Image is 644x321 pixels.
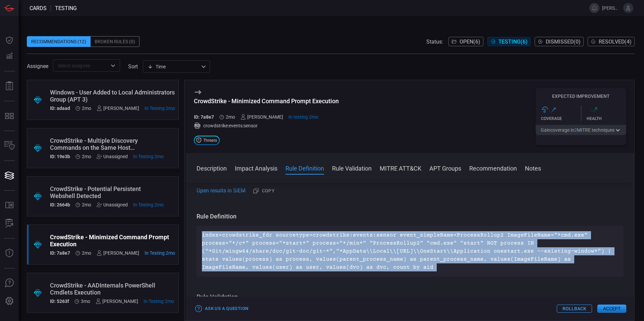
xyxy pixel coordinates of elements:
[498,39,528,45] span: Testing ( 6 )
[194,304,250,314] button: Ask Us a Question
[133,154,164,159] span: Jul 24, 2025 3:07 PM
[202,231,618,271] p: index=crowdstrike_fdr sourcetype=crowdstrike:events:sensor event_simpleName=ProcessRollup2 ImageF...
[82,106,91,111] span: Jul 17, 2025 9:37 AM
[602,5,621,11] span: [PERSON_NAME].[PERSON_NAME]
[91,36,140,47] div: Broken Rules (0)
[97,106,139,111] div: [PERSON_NAME]
[194,114,214,120] h5: ID: 7a8e7
[587,116,627,121] div: Health
[525,164,541,172] button: Notes
[203,138,217,142] span: Threats
[82,202,91,207] span: Jul 17, 2025 9:36 AM
[82,250,91,256] span: Jul 09, 2025 4:08 AM
[27,63,48,69] span: Assignee
[469,164,517,172] button: Recommendation
[50,137,164,151] div: CrowdStrike - Multiple Discovery Commands on the Same Host (Turla, GALLIUM, APT 1)
[145,250,175,256] span: Jul 15, 2025 9:07 AM
[50,185,164,199] div: CrowdStrike - Potential Persistent Webshell Detected
[1,215,17,232] button: ALERT ANALYSIS
[97,154,128,159] div: Unassigned
[1,138,17,154] button: Inventory
[536,125,626,135] button: Gaincoverage in2MITRE techniques
[535,37,584,46] button: Dismissed(0)
[50,154,70,159] h5: ID: 19e3b
[426,39,443,45] span: Status:
[546,39,581,45] span: Dismissed ( 0 )
[460,39,480,45] span: Open ( 6 )
[332,164,372,172] button: Rule Validation
[97,202,128,207] div: Unassigned
[145,106,175,111] span: Jul 21, 2025 3:17 PM
[55,61,107,70] input: Select assignee
[82,154,91,159] span: Jul 17, 2025 9:37 AM
[240,114,283,120] div: [PERSON_NAME]
[1,275,17,291] button: Ask Us A Question
[574,127,577,133] span: 2
[487,37,531,46] button: Testing(6)
[50,299,69,304] h5: ID: 5263f
[27,36,91,47] div: Recommendations (12)
[30,5,47,11] span: Cards
[55,5,77,11] span: testing
[541,116,581,121] div: Coverage
[148,63,199,70] div: Time
[557,305,592,313] button: Rollback
[1,78,17,94] button: Reports
[133,202,164,207] span: Jul 22, 2025 4:48 PM
[588,37,635,46] button: Resolved(4)
[235,164,277,172] button: Impact Analysis
[81,299,90,304] span: Jul 02, 2025 2:53 AM
[197,164,227,172] button: Description
[429,164,461,172] button: APT Groups
[1,108,17,124] button: MITRE - Detection Posture
[96,299,138,304] div: [PERSON_NAME]
[1,197,17,213] button: Rule Catalog
[597,305,626,313] button: Accept
[1,168,17,184] button: Cards
[194,98,339,105] div: CrowdStrike - Minimized Command Prompt Execution
[380,164,421,172] button: MITRE ATT&CK
[50,202,70,207] h5: ID: 2664b
[194,122,339,129] div: crowdstrike:events:sensor
[226,114,235,120] span: Jul 09, 2025 4:08 AM
[1,48,17,64] button: Detections
[97,250,139,256] div: [PERSON_NAME]
[50,234,175,248] div: CrowdStrike - Minimized Command Prompt Execution
[285,164,324,172] button: Rule Definition
[288,114,318,120] span: Jul 15, 2025 9:07 AM
[128,63,138,70] label: sort
[599,39,632,45] span: Resolved ( 4 )
[536,93,626,99] h5: Expected Improvement
[1,32,17,48] button: Dashboard
[50,250,70,256] h5: ID: 7a8e7
[1,245,17,261] button: Threat Intelligence
[50,106,70,111] h5: ID: adaad
[1,293,17,309] button: Preferences
[108,61,118,70] button: Open
[50,282,174,296] div: CrowdStrike - AADInternals PowerShell Cmdlets Execution
[197,293,624,301] h3: Rule Validation
[197,212,624,220] h3: Rule Definition
[144,299,174,304] span: Jul 07, 2025 11:37 AM
[448,37,483,46] button: Open(6)
[50,89,175,103] div: Windows - User Added to Local Administrators Group (APT 3)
